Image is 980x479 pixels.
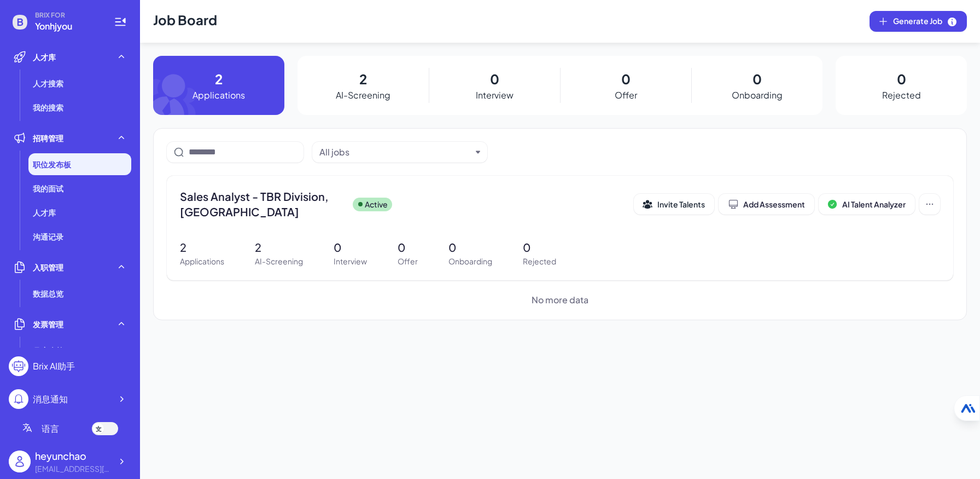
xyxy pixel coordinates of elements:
p: Interview [334,256,367,267]
p: 0 [490,69,499,89]
span: 发票管理 [33,319,63,330]
button: Add Assessment [719,194,814,215]
img: user_logo.png [9,451,31,472]
div: Brix AI助手 [33,360,75,373]
span: 我的搜索 [33,102,63,113]
p: Offer [615,89,637,102]
span: BRIX FOR [35,11,101,20]
p: Rejected [882,89,921,102]
span: AI Talent Analyzer [842,199,906,209]
p: AI-Screening [336,89,390,102]
p: 0 [621,69,631,89]
span: Generate Job [893,15,958,27]
p: 2 [359,69,367,89]
p: 0 [334,239,367,256]
span: 人才库 [33,51,56,62]
button: All jobs [319,146,471,159]
p: 2 [180,239,224,256]
div: All jobs [319,146,349,159]
p: Offer [398,256,418,267]
div: Add Assessment [728,199,805,210]
span: 入职管理 [33,262,63,273]
p: 0 [398,239,418,256]
button: Invite Talents [634,194,714,215]
span: 沟通记录 [33,231,63,242]
span: 月度账单 [33,345,63,356]
div: heyunchao [35,448,112,463]
p: 2 [215,69,223,89]
span: 人才库 [33,207,56,218]
p: AI-Screening [255,256,303,267]
span: 数据总览 [33,288,63,299]
p: Applications [192,89,245,102]
span: 招聘管理 [33,132,63,143]
button: Generate Job [870,11,967,32]
span: Yonhjyou [35,20,101,33]
span: 职位发布板 [33,159,71,170]
div: 消息通知 [33,393,68,406]
p: 0 [752,69,762,89]
button: AI Talent Analyzer [819,194,915,215]
span: 语言 [42,422,59,435]
p: 0 [897,69,906,89]
span: 我的面试 [33,183,63,194]
p: Onboarding [732,89,783,102]
p: Interview [476,89,514,102]
p: Applications [180,256,224,267]
span: Sales Analyst - TBR Division, [GEOGRAPHIC_DATA] [180,189,344,220]
p: Onboarding [448,256,492,267]
p: Rejected [523,256,556,267]
p: 2 [255,239,303,256]
p: Active [365,199,388,210]
p: 0 [523,239,556,256]
div: cheivhe@gmail.com [35,463,112,475]
p: 0 [448,239,492,256]
span: Invite Talents [657,199,705,209]
span: 人才搜索 [33,78,63,89]
span: No more data [532,293,588,307]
